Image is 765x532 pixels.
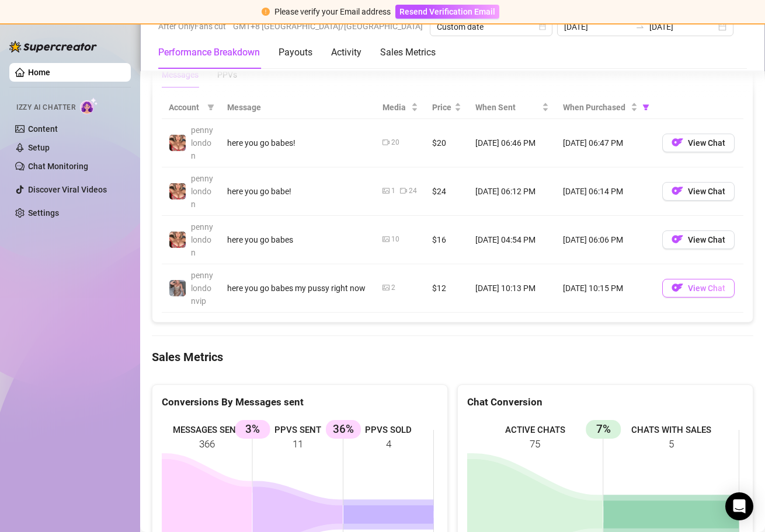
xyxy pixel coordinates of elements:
[468,119,556,167] td: [DATE] 06:46 PM
[262,8,270,16] span: exclamation-circle
[425,216,468,264] td: $16
[28,185,107,194] a: Discover Viral Videos
[191,125,213,160] span: pennylondon
[468,96,556,119] th: When Sent
[382,101,409,114] span: Media
[725,492,753,520] div: Open Intercom Messenger
[556,96,655,119] th: When Purchased
[274,5,391,18] div: Please verify your Email address
[391,234,399,245] div: 10
[169,183,186,199] img: pennylondon
[382,139,390,146] span: video-camera
[9,41,97,52] img: logo-BBDzfeDw.svg
[688,138,725,148] span: View Chat
[382,187,390,194] span: picture
[205,99,217,116] span: filter
[662,141,735,150] a: OFView Chat
[468,264,556,313] td: [DATE] 10:13 PM
[207,104,214,111] span: filter
[556,264,655,313] td: [DATE] 10:15 PM
[152,349,753,365] h4: Sales Metrics
[564,20,631,33] input: Start date
[227,233,368,246] div: here you go babes
[688,235,725,244] span: View Chat
[380,45,436,60] div: Sales Metrics
[331,45,361,60] div: Activity
[468,216,556,264] td: [DATE] 04:54 PM
[662,237,735,247] a: OFView Chat
[217,68,237,81] div: PPVs
[391,185,395,197] div: 1
[158,45,260,60] div: Performance Breakdown
[28,162,88,171] a: Chat Monitoring
[475,101,540,114] span: When Sent
[672,136,683,148] img: OF
[169,101,203,114] span: Account
[425,167,468,216] td: $24
[539,23,546,30] span: calendar
[227,282,368,295] div: here you go babes my pussy right now
[16,102,75,113] span: Izzy AI Chatter
[169,135,186,151] img: pennylondon
[425,119,468,167] td: $20
[662,286,735,295] a: OFView Chat
[662,230,735,249] button: OFView Chat
[28,124,58,134] a: Content
[662,182,735,201] button: OFView Chat
[467,394,743,410] div: Chat Conversion
[468,167,556,216] td: [DATE] 06:12 PM
[662,189,735,198] a: OFView Chat
[227,185,368,198] div: here you go babe!
[688,283,725,293] span: View Chat
[169,232,186,248] img: pennylondon
[28,68,50,77] a: Home
[640,99,652,116] span: filter
[28,208,59,218] a: Settings
[158,17,226,35] span: After OnlyFans cut
[220,96,375,119] th: Message
[391,137,399,148] div: 20
[400,187,407,194] span: video-camera
[162,394,438,410] div: Conversions By Messages sent
[432,101,452,114] span: Price
[409,185,417,197] div: 24
[233,17,423,35] span: GMT+8 [GEOGRAPHIC_DATA]/[GEOGRAPHIC_DATA]
[642,104,649,111] span: filter
[399,7,495,16] span: Resend Verification Email
[649,20,716,33] input: End date
[191,174,213,209] span: pennylondon
[672,233,683,245] img: OF
[556,167,655,216] td: [DATE] 06:14 PM
[395,5,499,19] button: Resend Verification Email
[382,236,390,243] span: picture
[672,185,683,197] img: OF
[375,96,425,119] th: Media
[382,284,390,291] span: picture
[80,97,98,114] img: AI Chatter
[688,187,725,196] span: View Chat
[635,22,645,32] span: to
[425,264,468,313] td: $12
[28,143,50,152] a: Setup
[662,134,735,152] button: OFView Chat
[556,216,655,264] td: [DATE] 06:06 PM
[162,68,199,81] div: Messages
[191,222,213,257] span: pennylondon
[437,18,545,36] span: Custom date
[662,279,735,297] button: OFView Chat
[191,271,213,306] span: pennylondonvip
[227,136,368,149] div: here you go babes!
[635,22,645,32] span: swap-right
[425,96,468,119] th: Price
[279,45,312,60] div: Payouts
[391,282,395,293] div: 2
[563,101,628,114] span: When Purchased
[556,119,655,167] td: [DATE] 06:47 PM
[169,280,186,296] img: pennylondonvip
[672,282,683,293] img: OF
